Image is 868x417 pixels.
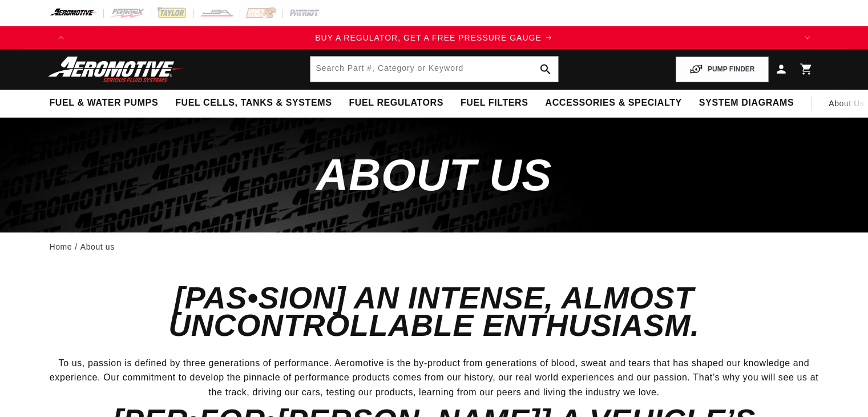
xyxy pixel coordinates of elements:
[829,99,864,108] span: About Us
[316,150,552,200] span: About us
[50,284,819,339] h2: [Pas•sion] An intense, almost uncontrollable enthusiasm.
[41,90,167,117] summary: Fuel & Water Pumps
[21,26,847,49] slideshow-component: Translation missing: en.sections.announcements.announcement_bar
[315,33,542,42] span: BUY A REGULATOR, GET A FREE PRESSURE GAUGE
[72,31,796,44] a: BUY A REGULATOR, GET A FREE PRESSURE GAUGE
[50,356,819,400] p: To us, passion is defined by three generations of performance. Aeromotive is the by-product from ...
[699,97,794,109] span: System Diagrams
[175,97,332,109] span: Fuel Cells, Tanks & Systems
[50,240,72,253] a: Home
[796,26,819,49] button: Translation missing: en.sections.announcements.next_announcement
[72,31,796,44] div: Announcement
[72,31,796,44] div: 1 of 4
[691,90,802,117] summary: System Diagrams
[50,240,819,253] nav: breadcrumbs
[50,26,72,49] button: Translation missing: en.sections.announcements.previous_announcement
[461,97,528,109] span: Fuel Filters
[340,90,451,117] summary: Fuel Regulators
[533,57,558,82] button: search button
[80,240,115,253] a: About us
[676,57,768,82] button: PUMP FINDER
[167,90,340,117] summary: Fuel Cells, Tanks & Systems
[452,90,537,117] summary: Fuel Filters
[546,97,682,109] span: Accessories & Specialty
[45,56,188,83] img: Aeromotive
[537,90,691,117] summary: Accessories & Specialty
[310,57,558,82] input: Search by Part Number, Category or Keyword
[50,97,159,109] span: Fuel & Water Pumps
[349,97,443,109] span: Fuel Regulators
